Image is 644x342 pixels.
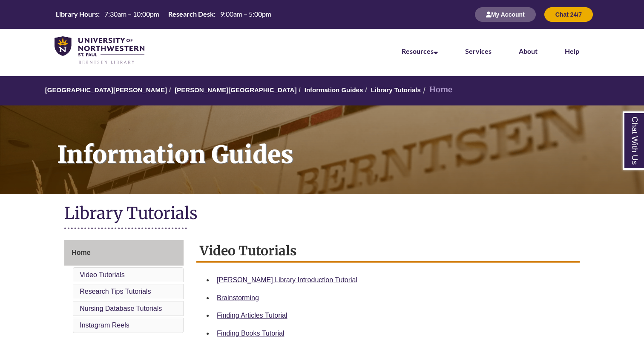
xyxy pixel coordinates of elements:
[220,10,271,18] span: 9:00am – 5:00pm
[72,249,90,256] span: Home
[165,9,217,19] th: Research Desk:
[52,9,275,20] a: Hours Today
[475,11,536,18] a: My Account
[217,330,284,337] a: Finding Books Tutorial
[64,203,580,225] h1: Library Tutorials
[104,10,159,18] span: 7:30am – 10:00pm
[217,294,259,301] a: Brainstorming
[80,271,125,278] a: Video Tutorials
[64,240,184,335] div: Guide Page Menu
[80,305,162,312] a: Nursing Database Tutorials
[519,47,538,55] a: About
[45,86,167,94] a: [GEOGRAPHIC_DATA][PERSON_NAME]
[48,105,644,183] h1: Information Guides
[217,312,287,319] a: Finding Articles Tutorial
[55,36,144,65] img: UNWSP Library Logo
[475,7,536,22] button: My Account
[421,84,452,96] li: Home
[217,276,357,284] a: [PERSON_NAME] Library Introduction Tutorial
[465,47,492,55] a: Services
[52,9,101,19] th: Library Hours:
[544,7,593,22] button: Chat 24/7
[80,288,151,295] a: Research Tips Tutorials
[544,11,593,18] a: Chat 24/7
[305,86,363,94] a: Information Guides
[175,86,296,94] a: [PERSON_NAME][GEOGRAPHIC_DATA]
[565,47,579,55] a: Help
[80,322,129,329] a: Instagram Reels
[64,240,184,266] a: Home
[196,240,580,263] h2: Video Tutorials
[402,47,438,55] a: Resources
[52,9,275,19] table: Hours Today
[371,86,421,94] a: Library Tutorials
